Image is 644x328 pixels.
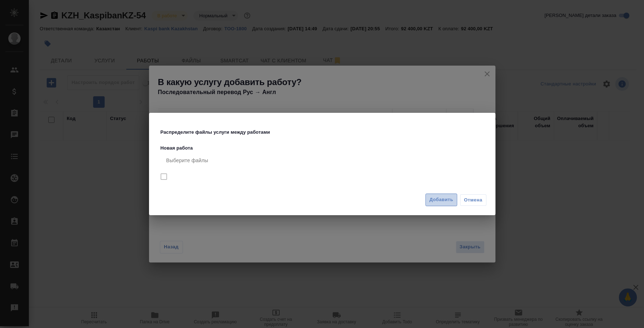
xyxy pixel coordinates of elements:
[429,196,453,204] span: Добавить
[460,194,486,206] button: Отмена
[425,194,457,206] button: Добавить
[464,196,482,204] span: Отмена
[161,152,487,169] div: Выберите файлы
[161,145,487,152] p: Новая работа
[161,129,274,136] p: Распределите файлы услуги между работами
